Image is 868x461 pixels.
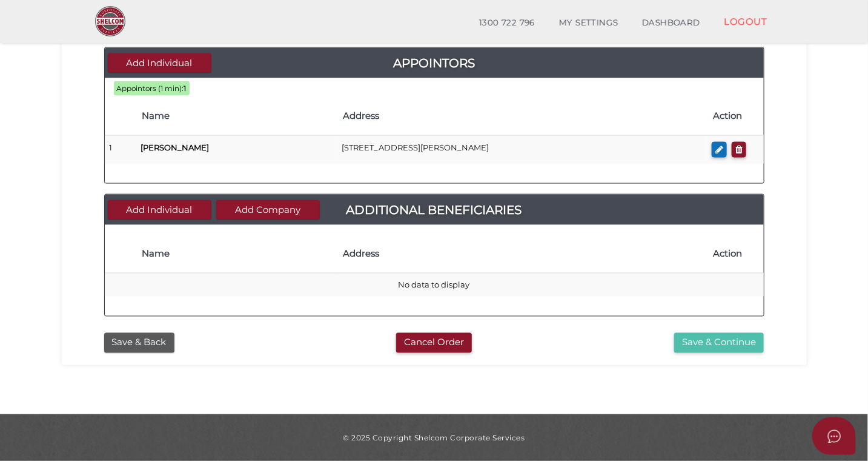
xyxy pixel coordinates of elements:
[216,200,320,220] button: Add Company
[343,111,701,121] h4: Address
[117,84,184,93] span: Appointors (1 min):
[142,249,331,259] h4: Name
[630,11,712,35] a: DASHBOARD
[184,84,187,93] b: 1
[108,200,211,220] button: Add Individual
[547,11,631,35] a: MY SETTINGS
[812,417,856,455] button: Open asap
[713,249,757,259] h4: Action
[105,273,764,297] td: No data to display
[337,135,707,164] td: [STREET_ADDRESS][PERSON_NAME]
[105,200,764,220] a: Additional Beneficiaries
[712,9,780,34] a: LOGOUT
[713,111,757,121] h4: Action
[142,111,331,121] h4: Name
[105,53,764,73] a: Appointors
[105,135,136,164] td: 1
[467,11,547,35] a: 1300 722 796
[396,333,472,353] button: Cancel Order
[104,333,174,353] button: Save & Back
[71,432,798,443] div: © 2025 Copyright Shelcom Corporate Services
[141,143,209,152] b: [PERSON_NAME]
[674,333,764,353] button: Save & Continue
[343,249,701,259] h4: Address
[108,53,211,73] button: Add Individual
